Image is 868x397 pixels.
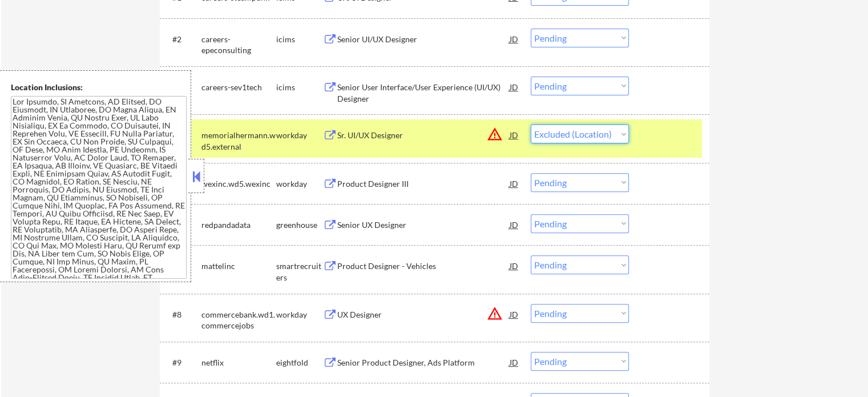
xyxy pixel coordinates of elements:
div: commercebank.wd1.commercejobs [201,309,276,331]
div: smartrecruiters [276,260,323,283]
div: eightfold [276,357,323,368]
div: Senior User Interface/User Experience (UI/UX) Designer [337,82,510,104]
div: JD [508,352,520,372]
div: Sr. UI/UX Designer [337,130,510,141]
div: JD [508,214,520,235]
div: workday [276,309,323,320]
div: mattelinc [201,260,276,272]
div: careers-epeconsulting [201,34,276,56]
div: greenhouse [276,219,323,231]
div: JD [508,77,520,97]
button: warning_amber [487,306,503,322]
div: netflix [201,357,276,368]
div: JD [508,255,520,276]
div: workday [276,130,323,141]
button: warning_amber [487,126,503,142]
div: #2 [172,34,192,45]
div: icims [276,82,323,93]
div: Senior UX Designer [337,219,510,231]
div: Senior UI/UX Designer [337,34,510,45]
div: Product Designer - Vehicles [337,260,510,272]
div: JD [508,173,520,194]
div: JD [508,125,520,145]
div: Senior Product Designer, Ads Platform [337,357,510,368]
div: #8 [172,309,192,320]
div: JD [508,29,520,49]
div: redpandadata [201,219,276,231]
div: workday [276,178,323,190]
div: JD [508,304,520,324]
div: careers-sev1tech [201,82,276,93]
div: #9 [172,357,192,368]
div: Location Inclusions: [11,82,187,93]
div: Product Designer III [337,178,510,190]
div: wexinc.wd5.wexinc [201,178,276,190]
div: UX Designer [337,309,510,320]
div: icims [276,34,323,45]
div: memorialhermann.wd5.external [201,130,276,152]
